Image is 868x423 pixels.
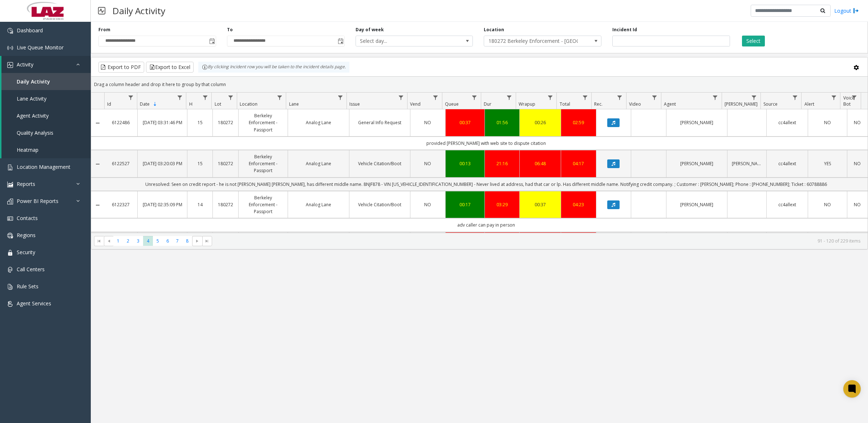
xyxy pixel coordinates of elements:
div: 00:37 [450,119,480,126]
span: Page 5 [153,236,163,246]
span: Regions [17,232,36,239]
span: NO [424,160,431,167]
span: Heatmap [17,146,38,153]
a: [PERSON_NAME] [671,160,723,167]
span: Dashboard [17,27,43,34]
span: Go to the previous page [104,236,114,246]
a: NO [852,119,863,126]
img: 'icon' [7,250,13,256]
span: Go to the last page [204,238,210,244]
a: Agent Filter Menu [710,93,720,102]
a: Dur Filter Menu [504,93,514,102]
a: 15 [192,160,208,167]
a: 04:23 [565,201,592,208]
a: 04:17 [565,160,592,167]
img: 'icon' [7,28,13,34]
label: To [227,27,233,33]
a: Lot Filter Menu [226,93,235,102]
span: 180272 Berkeley Enforcement - [GEOGRAPHIC_DATA] [484,36,577,46]
a: cc4allext [771,160,803,167]
button: Select [742,36,765,46]
span: Toggle popup [336,36,344,46]
a: 03:29 [489,201,515,208]
a: 06:48 [524,160,556,167]
a: [PERSON_NAME] [732,160,762,167]
span: Source [763,101,778,107]
a: 6122486 [109,119,133,126]
span: Go to the next page [192,236,202,246]
button: Export to PDF [98,62,144,73]
span: Date [140,101,150,107]
span: Sortable [152,101,158,107]
span: NO [424,119,431,126]
a: YES [812,160,843,167]
span: Go to the last page [202,236,212,246]
a: NO [415,201,441,208]
a: Logout [834,7,859,15]
span: Live Queue Monitor [17,44,64,51]
span: Go to the first page [96,238,102,244]
span: Daily Activity [17,78,50,85]
button: Export to Excel [146,62,194,73]
span: Power BI Reports [17,198,58,204]
a: 180272 [217,201,234,208]
span: Lane Activity [17,95,46,102]
a: Analog Lane [292,201,344,208]
a: Parker Filter Menu [749,93,759,102]
span: NO [424,202,431,208]
a: Location Filter Menu [275,93,284,102]
span: Dur [484,101,491,107]
a: [PERSON_NAME] [671,201,723,208]
img: 'icon' [7,216,13,221]
a: NO [812,119,843,126]
div: Data table [91,93,868,233]
span: Activity [17,61,33,68]
span: Toggle popup [208,36,216,46]
h3: Daily Activity [109,2,169,20]
div: 01:56 [489,119,515,126]
a: 00:26 [524,119,556,126]
span: Agent [664,101,676,107]
a: Collapse Details [91,202,104,208]
a: 180272 [217,119,234,126]
img: 'icon' [7,45,13,51]
span: Quality Analysis [17,129,53,136]
span: Location [240,101,257,107]
a: 21:16 [489,160,515,167]
a: [DATE] 03:20:03 PM [142,160,182,167]
a: 180272 [217,160,234,167]
span: Page 3 [133,236,143,246]
a: Total Filter Menu [580,93,590,102]
a: 00:17 [450,201,480,208]
img: 'icon' [7,199,13,204]
a: 14 [192,201,208,208]
a: Vend Filter Menu [431,93,441,102]
span: Lot [215,101,221,107]
label: Incident Id [612,27,637,33]
a: Lane Activity [1,90,91,107]
span: Rule Sets [17,283,38,290]
img: 'icon' [7,284,13,290]
a: Issue Filter Menu [396,93,406,102]
span: Agent Activity [17,112,49,119]
a: Rec. Filter Menu [615,93,625,102]
span: Contacts [17,215,38,221]
img: pageIcon [98,2,105,20]
div: 00:37 [524,201,556,208]
span: H [189,101,192,107]
a: Vehicle Citation/Boot [354,160,406,167]
a: Activity [1,56,91,73]
span: Page 4 [143,236,153,246]
span: [PERSON_NAME] [725,101,758,107]
span: Voice Bot [843,95,855,107]
a: Analog Lane [292,160,344,167]
a: 02:59 [565,119,592,126]
span: Total [560,101,570,107]
img: logout [853,7,859,15]
span: Issue [349,101,360,107]
a: Vehicle Citation/Boot [354,201,406,208]
label: Location [484,27,504,33]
